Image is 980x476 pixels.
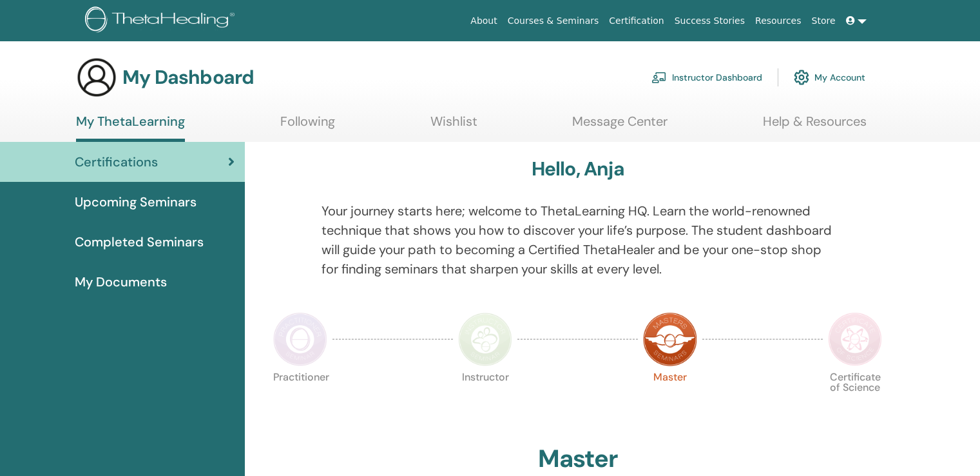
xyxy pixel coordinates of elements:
img: Certificate of Science [828,312,882,366]
p: Master [643,372,697,426]
a: Certification [604,9,669,33]
p: Your journey starts here; welcome to ThetaLearning HQ. Learn the world-renowned technique that sh... [322,201,834,279]
a: Store [807,9,841,33]
img: logo.png [85,6,239,35]
span: Completed Seminars [75,232,204,252]
a: My Account [794,63,865,92]
span: My Documents [75,272,167,292]
h3: My Dashboard [122,66,254,89]
a: About [465,9,502,33]
img: Instructor [458,312,512,366]
a: Success Stories [669,9,750,33]
a: My ThetaLearning [76,114,185,142]
a: Message Center [572,114,668,139]
h3: Hello, Anja [532,157,624,181]
h2: Master [538,444,618,474]
img: chalkboard-teacher.svg [651,72,667,83]
a: Courses & Seminars [503,9,604,33]
span: Upcoming Seminars [75,192,197,212]
img: generic-user-icon.jpg [76,57,117,98]
a: Wishlist [430,114,477,139]
a: Instructor Dashboard [651,63,762,92]
img: Master [643,312,697,366]
span: Certifications [75,152,158,172]
p: Certificate of Science [828,372,882,426]
p: Instructor [458,372,512,426]
a: Following [280,114,335,139]
p: Practitioner [273,372,327,426]
img: cog.svg [794,66,809,88]
img: Practitioner [273,312,327,366]
a: Resources [750,9,807,33]
a: Help & Resources [763,114,867,139]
